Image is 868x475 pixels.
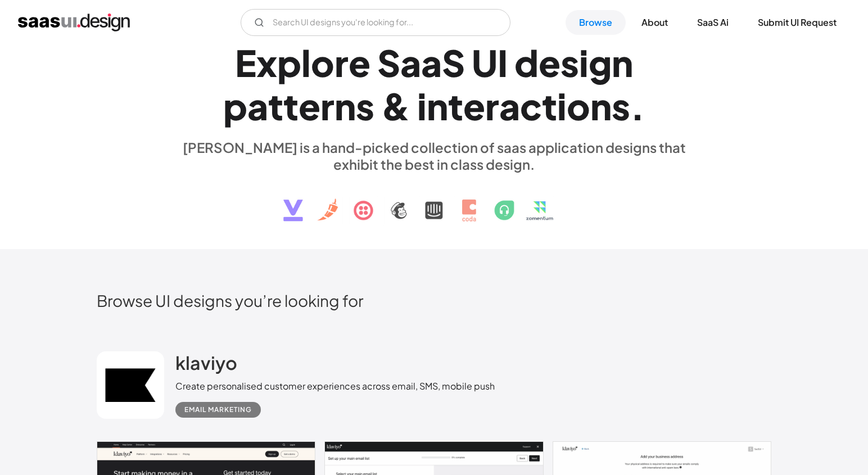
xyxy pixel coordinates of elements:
form: Email Form [241,9,510,36]
div: d [514,41,539,84]
div: n [334,84,356,128]
div: Create personalised customer experiences across email, SMS, mobile push [175,379,495,393]
div: r [320,84,334,128]
h2: Browse UI designs you’re looking for [97,291,771,310]
div: & [381,84,410,128]
div: i [557,84,567,128]
div: Email Marketing [184,403,252,417]
div: t [448,84,463,128]
div: U [472,41,498,84]
div: t [283,84,299,128]
input: Search UI designs you're looking for... [241,9,510,36]
div: a [400,41,421,84]
h2: klaviyo [175,351,237,374]
div: t [542,84,557,128]
div: p [277,41,301,84]
div: r [334,41,349,84]
div: s [560,41,579,84]
div: a [421,41,442,84]
img: text, icon, saas logo [264,173,604,231]
div: i [417,84,427,128]
div: E [235,41,256,84]
div: [PERSON_NAME] is a hand-picked collection of saas application designs that exhibit the best in cl... [175,139,693,173]
div: l [301,41,311,84]
div: S [377,41,400,84]
div: g [589,41,612,84]
div: i [579,41,589,84]
div: o [567,84,590,128]
div: I [498,41,508,84]
div: c [520,84,542,128]
div: t [268,84,283,128]
div: n [427,84,448,128]
a: About [628,10,681,35]
div: n [612,41,633,84]
a: SaaS Ai [684,10,742,35]
div: o [311,41,334,84]
div: p [223,84,247,128]
div: a [247,84,268,128]
div: s [612,84,630,128]
a: home [18,13,130,31]
a: klaviyo [175,351,237,379]
div: e [463,84,485,128]
div: x [256,41,277,84]
div: e [299,84,320,128]
div: a [499,84,520,128]
div: r [485,84,499,128]
div: s [356,84,374,128]
div: n [590,84,612,128]
h1: Explore SaaS UI design patterns & interactions. [175,41,693,128]
a: Browse [566,10,626,35]
a: Submit UI Request [744,10,850,35]
div: S [442,41,465,84]
div: . [630,84,645,128]
div: e [349,41,370,84]
div: e [539,41,560,84]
